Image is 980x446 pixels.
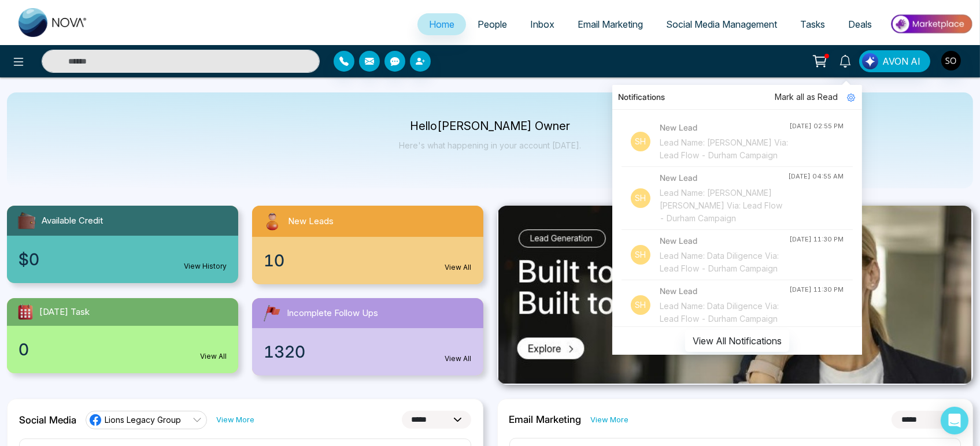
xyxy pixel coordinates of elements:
[848,18,872,30] span: Deals
[685,330,789,352] button: View All Notifications
[466,13,519,35] a: People
[498,206,971,384] img: .
[509,414,582,425] h2: Email Marketing
[245,298,490,376] a: Incomplete Follow Ups1320View All
[19,414,76,426] h2: Social Media
[612,85,862,110] div: Notifications
[519,13,566,35] a: Inbox
[789,121,844,131] div: [DATE] 02:55 PM
[660,187,788,225] div: Lead Name: [PERSON_NAME] [PERSON_NAME] Via: Lead Flow - Durham Campaign
[882,54,920,68] span: AVON AI
[19,8,88,37] img: Nova CRM Logo
[16,210,37,231] img: availableCredit.svg
[42,214,103,228] span: Available Credit
[941,407,968,434] div: Open Intercom Messenger
[789,235,844,244] div: [DATE] 11:30 PM
[399,121,581,131] p: Hello [PERSON_NAME] Owner
[287,307,378,320] span: Incomplete Follow Ups
[417,13,466,35] a: Home
[578,18,643,30] span: Email Marketing
[789,13,837,35] a: Tasks
[660,136,789,162] div: Lead Name: [PERSON_NAME] Via: Lead Flow - Durham Campaign
[39,306,90,319] span: [DATE] Task
[660,250,789,275] div: Lead Name: Data Diligence Via: Lead Flow - Durham Campaign
[264,340,305,364] span: 1320
[862,53,878,69] img: Lead Flow
[666,18,777,30] span: Social Media Management
[261,210,283,232] img: newLeads.svg
[800,18,825,30] span: Tasks
[631,245,650,265] p: Sh
[837,13,883,35] a: Deals
[660,285,789,298] h4: New Lead
[264,248,284,273] span: 10
[445,354,472,364] a: View All
[660,300,789,325] div: Lead Name: Data Diligence Via: Lead Flow - Durham Campaign
[789,285,844,295] div: [DATE] 11:30 PM
[591,414,629,425] a: View More
[566,13,654,35] a: Email Marketing
[631,295,650,315] p: Sh
[245,206,490,284] a: New Leads10View All
[16,303,35,321] img: todayTask.svg
[660,172,788,184] h4: New Lead
[660,235,789,247] h4: New Lead
[261,303,282,324] img: followUps.svg
[631,132,650,151] p: Sh
[788,172,844,181] div: [DATE] 04:55 AM
[941,51,961,70] img: User Avatar
[200,351,227,362] a: View All
[105,414,181,425] span: Lions Legacy Group
[654,13,789,35] a: Social Media Management
[660,121,789,134] h4: New Lead
[184,261,227,272] a: View History
[19,337,29,362] span: 0
[216,414,254,425] a: View More
[775,91,838,103] span: Mark all as Read
[478,18,507,30] span: People
[685,335,789,345] a: View All Notifications
[19,247,39,272] span: $0
[399,140,581,150] p: Here's what happening in your account [DATE].
[631,188,650,208] p: Sh
[429,18,454,30] span: Home
[530,18,554,30] span: Inbox
[889,11,973,37] img: Market-place.gif
[288,215,334,228] span: New Leads
[859,50,930,72] button: AVON AI
[445,262,472,273] a: View All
